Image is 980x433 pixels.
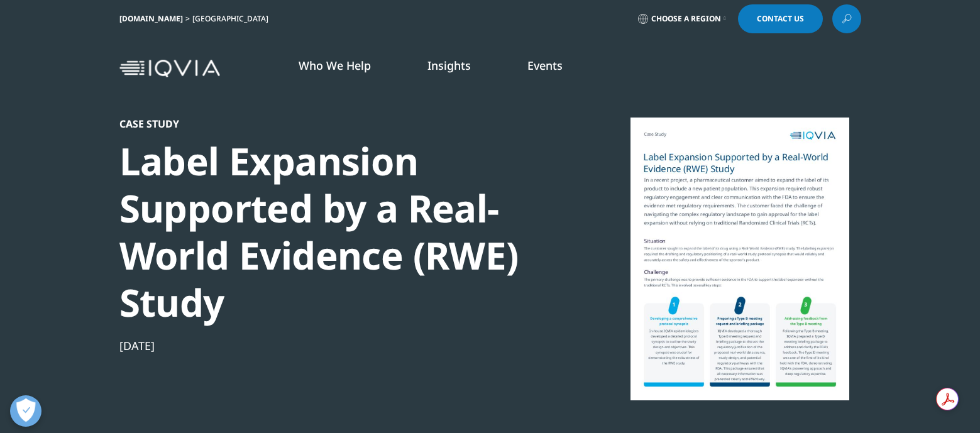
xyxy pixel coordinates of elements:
img: IQVIA Healthcare Information Technology and Pharma Clinical Research Company [119,60,220,78]
div: Case Study [119,118,551,130]
nav: Primary [225,39,861,98]
div: [DATE] [119,338,551,353]
div: Label Expansion Supported by a Real-World Evidence (RWE) Study [119,138,551,326]
span: Choose a Region [651,14,721,24]
div: [GEOGRAPHIC_DATA] [192,14,273,24]
a: Events [527,58,563,73]
button: Open Preferences [10,395,41,427]
span: Contact Us [757,15,804,23]
a: Insights [427,58,471,73]
a: Contact Us [738,4,823,33]
a: [DOMAIN_NAME] [119,13,183,24]
a: Who We Help [299,58,371,73]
